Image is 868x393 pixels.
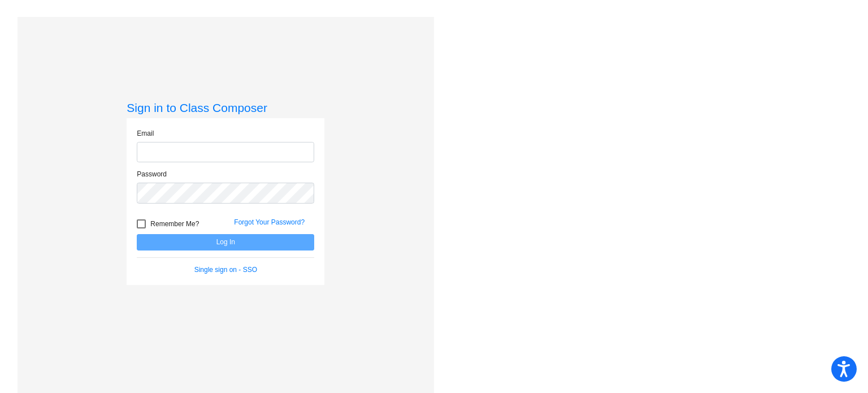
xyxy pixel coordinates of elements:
[137,169,167,179] label: Password
[137,128,154,139] label: Email
[234,218,305,226] a: Forgot Your Password?
[150,217,199,231] span: Remember Me?
[127,101,324,115] h3: Sign in to Class Composer
[194,266,257,274] a: Single sign on - SSO
[137,234,314,251] button: Log In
